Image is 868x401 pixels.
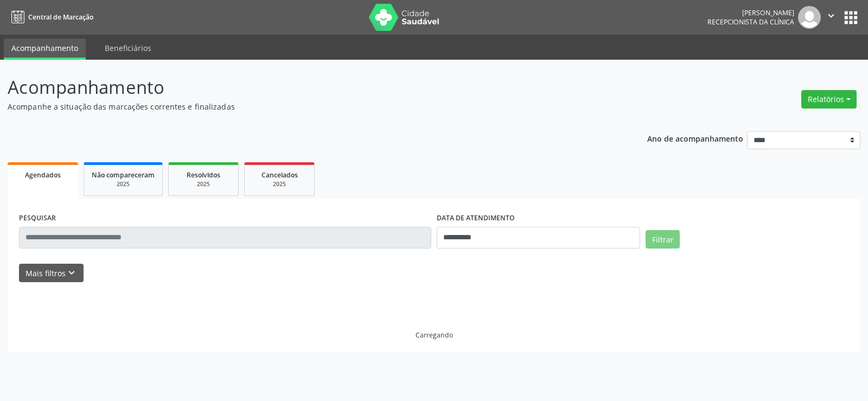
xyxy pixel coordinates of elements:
[92,180,155,188] div: 2025
[437,210,515,227] label: DATA DE ATENDIMENTO
[8,74,604,101] p: Acompanhamento
[261,170,298,180] span: Cancelados
[92,170,155,180] span: Não compareceram
[801,90,857,109] button: Relatórios
[798,6,821,29] img: img
[187,170,220,180] span: Resolvidos
[8,101,604,112] p: Acompanhe a situação das marcações correntes e finalizadas
[646,230,680,249] button: Filtrar
[821,6,841,29] button: 
[19,264,84,283] button: Mais filtroskeyboard_arrow_down
[176,180,231,188] div: 2025
[97,39,159,58] a: Beneficiários
[25,170,61,180] span: Agendados
[4,39,86,60] a: Acompanhamento
[19,210,56,227] label: PESQUISAR
[841,8,860,27] button: apps
[416,330,453,340] div: Carregando
[28,12,93,22] span: Central de Marcação
[66,267,78,279] i: keyboard_arrow_down
[707,8,794,17] div: [PERSON_NAME]
[707,17,794,27] span: Recepcionista da clínica
[252,180,307,188] div: 2025
[8,8,93,26] a: Central de Marcação
[825,10,837,22] i: 
[647,131,743,145] p: Ano de acompanhamento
